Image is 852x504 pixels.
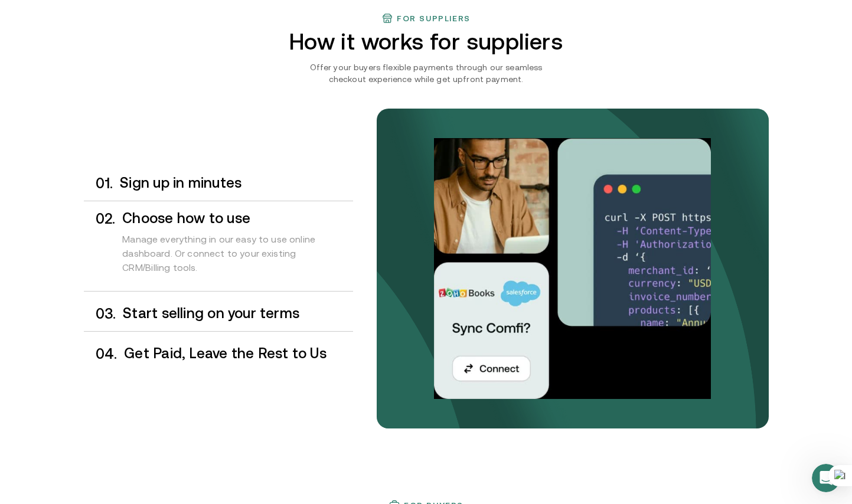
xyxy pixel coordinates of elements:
[381,12,393,24] img: finance
[812,464,840,492] iframe: Intercom live chat
[397,14,471,23] h3: For suppliers
[254,29,598,54] h2: How it works for suppliers
[124,346,352,361] h3: Get Paid, Leave the Rest to Us
[120,175,352,191] h3: Sign up in minutes
[84,211,116,286] div: 0 2 .
[122,226,352,286] div: Manage everything in our easy to use online dashboard. Or connect to your existing CRM/Billing to...
[84,306,116,322] div: 0 3 .
[377,109,769,428] img: bg
[84,175,113,191] div: 0 1 .
[84,346,117,362] div: 0 4 .
[292,61,560,85] p: Offer your buyers flexible payments through our seamless checkout experience while get upfront pa...
[122,211,352,226] h3: Choose how to use
[434,138,711,399] img: Your payments collected on time.
[123,306,352,321] h3: Start selling on your terms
